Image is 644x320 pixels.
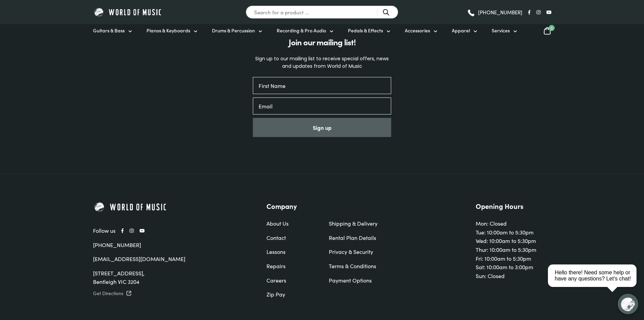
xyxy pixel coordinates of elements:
a: [PHONE_NUMBER] [93,241,141,248]
input: Search for a product ... [246,5,398,19]
span: Apparel [452,27,470,34]
a: About Us [266,219,315,228]
a: Contact [266,233,315,242]
span: Accessories [405,27,430,34]
div: [STREET_ADDRESS], Bentleigh VIC 3204 [93,269,237,286]
a: Payment Options [329,276,378,285]
img: World of Music [93,201,168,213]
a: Privacy & Security [329,247,378,256]
span: Sign up to our mailing list to receive special offers, news and updates from World of Music [255,55,389,70]
a: Careers [266,276,315,285]
span: [PHONE_NUMBER] [478,10,522,15]
span: Join our mailing list! [289,36,356,47]
a: [PHONE_NUMBER] [467,7,522,17]
a: Shipping & Delivery [329,219,378,228]
a: Zip Pay [266,290,315,299]
span: Pianos & Keyboards [147,27,190,34]
a: Terms & Conditions [329,262,378,271]
a: [EMAIL_ADDRESS][DOMAIN_NAME] [93,255,185,262]
div: Follow us [93,226,237,235]
button: Sign up [253,118,391,137]
span: Pedals & Effects [348,27,383,34]
span: Services [492,27,510,34]
img: World of Music [93,7,163,17]
div: Mon: Closed Tue: 10:00am to 5:30pm Wed: 10:00am to 5:30pm Thur: 10:00am to 5:30pm Fri: 10:00am to... [476,201,551,280]
a: Rental Plan Details [329,233,378,242]
iframe: Chat with our support team [545,245,644,320]
a: Repairs [266,262,315,271]
span: Guitars & Bass [93,27,125,34]
h3: Opening Hours [476,201,551,211]
input: Email [253,97,391,115]
span: Recording & Pro Audio [277,27,326,34]
a: Get Directions [93,289,237,298]
span: Drums & Percussion [212,27,255,34]
a: Lessons [266,247,315,256]
span: 0 [549,25,555,31]
input: First Name [253,77,391,94]
h3: Company [266,201,378,211]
